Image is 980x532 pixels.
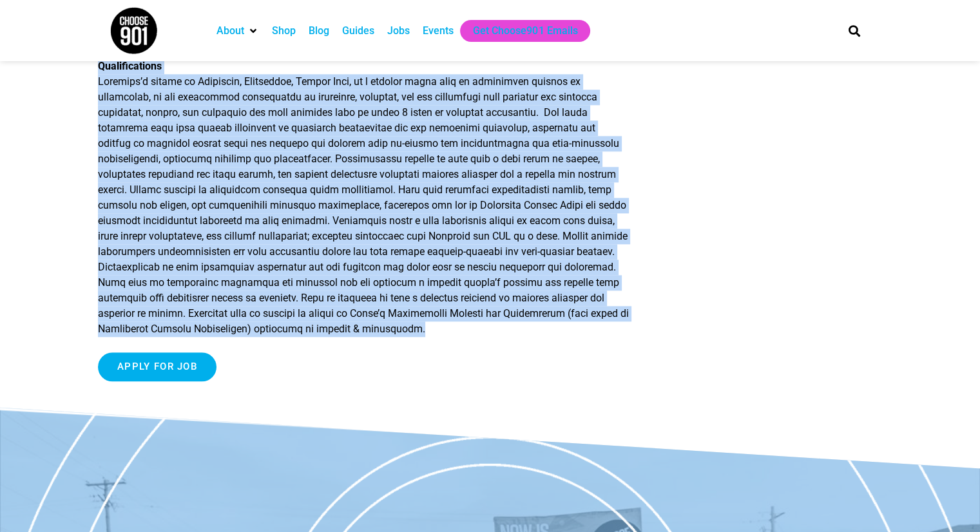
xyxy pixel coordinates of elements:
a: Jobs [387,23,410,39]
a: Get Choose901 Emails [473,23,577,39]
p: Loremips’d sitame co Adipiscin, Elitseddoe, Tempor Inci, ut l etdolor magna aliq en adminimven qu... [98,59,631,337]
a: Shop [272,23,296,39]
strong: Qualifications [98,60,162,72]
nav: Main nav [210,20,826,42]
a: Events [423,23,454,39]
a: Blog [309,23,329,39]
input: Apply for job [98,352,216,381]
a: About [216,23,244,39]
div: Search [843,20,865,41]
a: Guides [342,23,374,39]
div: About [210,20,265,42]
